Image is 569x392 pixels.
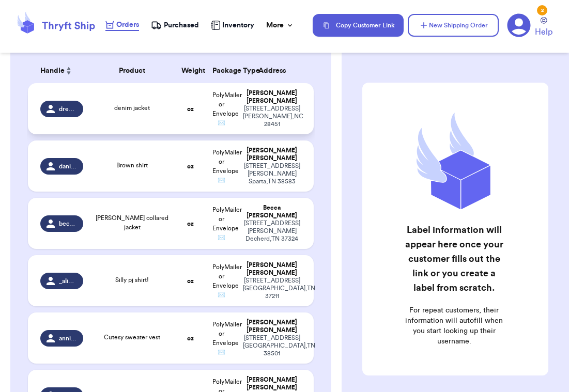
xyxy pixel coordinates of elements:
a: 2 [507,13,531,37]
span: Cutesy sweater vest [104,334,160,340]
strong: oz [187,163,194,169]
span: Handle [40,66,65,76]
div: [PERSON_NAME] [PERSON_NAME] [243,147,301,162]
span: PolyMailer or Envelope ✉️ [212,207,242,241]
div: 2 [537,5,547,15]
p: For repeat customers, their information will autofill when you start looking up their username. [404,305,504,347]
a: Purchased [151,20,199,30]
div: [PERSON_NAME] [PERSON_NAME] [243,89,301,105]
strong: oz [187,335,194,341]
span: beccacarolandray [59,219,77,228]
span: Help [535,26,552,38]
span: _ali2on_ [59,277,77,285]
strong: oz [187,278,194,284]
span: PolyMailer or Envelope ✉️ [212,321,242,355]
span: Orders [116,20,139,30]
a: Help [535,17,552,38]
span: PolyMailer or Envelope ✉️ [212,264,242,298]
div: [PERSON_NAME] [PERSON_NAME] [243,261,301,277]
button: New Shipping Order [408,14,499,37]
button: Sort ascending [65,65,73,77]
th: Package Type [206,58,237,83]
div: [STREET_ADDRESS] [PERSON_NAME] , NC 28451 [243,105,301,128]
strong: oz [187,106,194,112]
span: PolyMailer or Envelope ✉️ [212,92,242,126]
div: [STREET_ADDRESS] [GEOGRAPHIC_DATA] , TN 38501 [243,334,301,357]
th: Product [89,58,175,83]
span: denim jacket [114,105,150,111]
div: [PERSON_NAME] [PERSON_NAME] [243,319,301,334]
span: Brown shirt [116,162,148,168]
button: Copy Customer Link [313,14,404,37]
span: dani_hammi [59,162,77,170]
span: Inventory [222,20,254,30]
div: [STREET_ADDRESS][PERSON_NAME] Sparta , TN 38583 [243,162,301,185]
span: Purchased [164,20,199,30]
div: [STREET_ADDRESS] [GEOGRAPHIC_DATA] , TN 37211 [243,277,301,300]
th: Weight [175,58,206,83]
span: anniehgraham [59,334,77,342]
div: [STREET_ADDRESS][PERSON_NAME] Decherd , TN 37324 [243,219,301,243]
span: Silly pj shirt! [115,277,149,283]
div: More [266,20,294,30]
span: dreamingcourtneyb [59,105,77,113]
div: [PERSON_NAME] [PERSON_NAME] [243,376,301,391]
strong: oz [187,221,194,227]
span: PolyMailer or Envelope ✉️ [212,149,242,183]
span: [PERSON_NAME] collared jacket [96,215,168,230]
div: Becca [PERSON_NAME] [243,204,301,219]
a: Orders [105,20,139,31]
a: Inventory [211,20,254,30]
th: Address [237,58,314,83]
h2: Label information will appear here once your customer fills out the link or you create a label fr... [404,223,504,295]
